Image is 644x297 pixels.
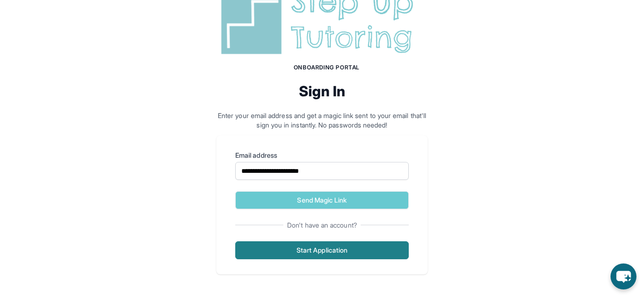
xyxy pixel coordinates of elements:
[235,191,409,209] button: Send Magic Link
[226,64,428,71] h1: Onboarding Portal
[216,111,428,130] p: Enter your email address and get a magic link sent to your email that'll sign you in instantly. N...
[235,151,409,160] label: Email address
[216,83,428,100] h2: Sign In
[611,263,636,289] button: chat-button
[235,241,409,259] button: Start Application
[283,221,361,230] span: Don't have an account?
